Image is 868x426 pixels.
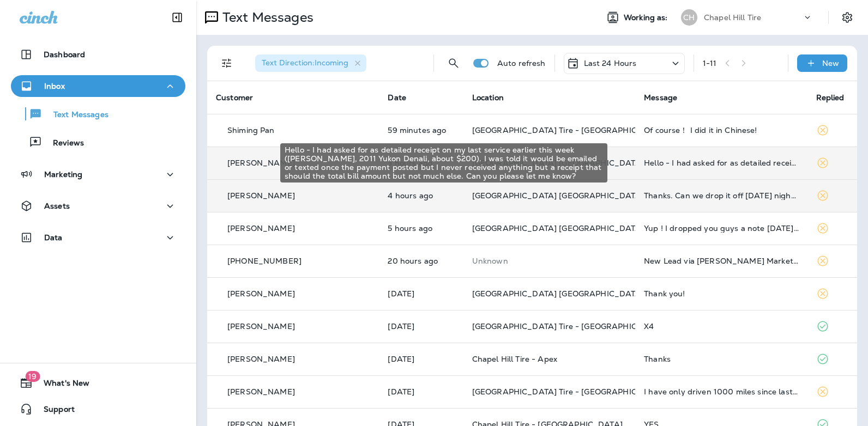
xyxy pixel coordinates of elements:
[227,159,295,167] p: [PERSON_NAME]
[44,202,70,210] p: Assets
[44,233,63,242] p: Data
[227,289,295,298] p: [PERSON_NAME]
[11,44,185,65] button: Dashboard
[644,387,798,396] div: I have only driven 1000 miles since last. I am going to wait for a while. Thanks for reminding me.
[216,52,238,74] button: Filters
[25,371,40,382] span: 19
[33,405,75,418] span: Support
[388,191,454,200] p: Sep 12, 2025 11:54 AM
[227,191,295,200] p: [PERSON_NAME]
[644,191,798,200] div: Thanks. Can we drop it off Monday night for an oil change and tire rotation on Tuesday?
[472,387,666,397] span: [GEOGRAPHIC_DATA] Tire - [GEOGRAPHIC_DATA]
[472,289,737,299] span: [GEOGRAPHIC_DATA] [GEOGRAPHIC_DATA] - [GEOGRAPHIC_DATA]
[44,170,82,179] p: Marketing
[472,321,666,331] span: [GEOGRAPHIC_DATA] Tire - [GEOGRAPHIC_DATA]
[472,223,644,233] span: [GEOGRAPHIC_DATA] [GEOGRAPHIC_DATA]
[472,354,557,364] span: Chapel Hill Tire - Apex
[584,59,637,68] p: Last 24 Hours
[472,191,644,200] span: [GEOGRAPHIC_DATA] [GEOGRAPHIC_DATA]
[472,125,666,135] span: [GEOGRAPHIC_DATA] Tire - [GEOGRAPHIC_DATA]
[227,224,295,233] p: [PERSON_NAME]
[11,102,185,125] button: Text Messages
[472,257,626,265] p: This customer does not have a last location and the phone number they messaged is not assigned to...
[33,379,89,392] span: What's New
[388,257,454,265] p: Sep 11, 2025 08:13 PM
[11,195,185,217] button: Assets
[11,398,185,420] button: Support
[11,163,185,185] button: Marketing
[227,322,295,331] p: [PERSON_NAME]
[837,8,857,27] button: Settings
[624,13,670,22] span: Working as:
[162,7,192,28] button: Collapse Sidebar
[703,59,717,68] div: 1 - 11
[681,9,697,26] div: CH
[388,355,454,363] p: Sep 11, 2025 02:13 PM
[227,355,295,363] p: [PERSON_NAME]
[388,126,454,135] p: Sep 12, 2025 03:31 PM
[255,54,366,72] div: Text Direction:Incoming
[280,143,607,182] div: Hello - I had asked for as detailed receipt on my last service earlier this week ([PERSON_NAME], ...
[644,159,798,167] div: Hello - I had asked for as detailed receipt on my last service earlier this week (Barry Lake, 201...
[44,50,85,59] p: Dashboard
[44,82,65,90] p: Inbox
[644,93,677,102] span: Message
[443,52,465,74] button: Search Messages
[11,372,185,394] button: 19What's New
[227,257,302,265] p: [PHONE_NUMBER]
[497,59,546,68] p: Auto refresh
[822,59,839,68] p: New
[11,131,185,154] button: Reviews
[42,138,84,149] p: Reviews
[11,227,185,248] button: Data
[227,387,295,396] p: [PERSON_NAME]
[644,322,798,331] div: X4
[218,9,314,26] p: Text Messages
[644,257,798,265] div: New Lead via Merrick Marketing, Customer Name: Cole H., Contact info: 4252935288, Job Info: Over ...
[644,126,798,135] div: Of course！ I did it in Chinese!
[262,58,348,68] span: Text Direction : Incoming
[704,13,761,22] p: Chapel Hill Tire
[644,355,798,363] div: Thanks
[388,224,454,233] p: Sep 12, 2025 11:23 AM
[644,289,798,298] div: Thank you!
[11,75,185,97] button: Inbox
[216,93,253,102] span: Customer
[388,289,454,298] p: Sep 11, 2025 03:13 PM
[388,322,454,331] p: Sep 11, 2025 02:33 PM
[227,126,275,135] p: Shiming Pan
[43,110,108,120] p: Text Messages
[816,93,845,102] span: Replied
[388,387,454,396] p: Sep 11, 2025 01:36 PM
[388,93,406,102] span: Date
[644,224,798,233] div: Yup ! I dropped you guys a note yesterday letting you know that my grandson Now owns it. It is in...
[472,93,504,102] span: Location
